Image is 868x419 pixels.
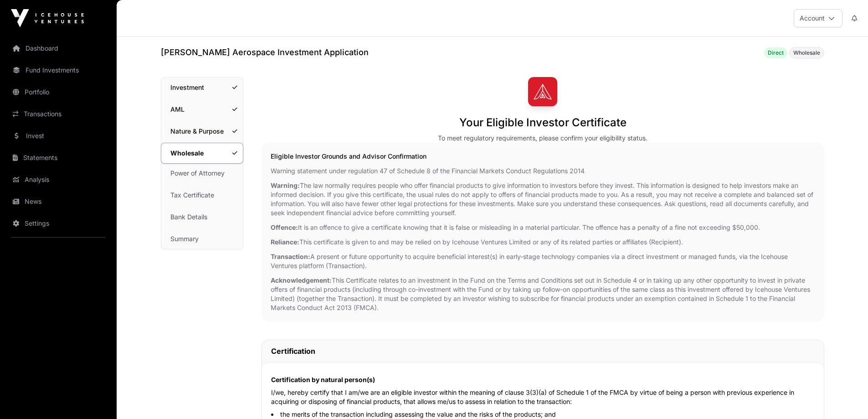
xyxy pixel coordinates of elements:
[271,410,815,419] li: the merits of the transaction including assessing the value and the risks of the products; and
[271,253,310,260] strong: Transaction:
[161,46,369,59] h1: [PERSON_NAME] Aerospace Investment Application
[271,276,815,312] p: This Certificate relates to an investment in the Fund on the Terms and Conditions set out in Sche...
[271,276,332,284] strong: Acknowledgement:
[271,223,298,231] strong: Offence:
[7,213,109,233] a: Settings
[271,376,375,383] strong: Certification by natural person(s)
[271,152,815,161] h2: Eligible Investor Grounds and Advisor Confirmation
[438,134,647,143] div: To meet regulatory requirements, please confirm your eligibility status.
[161,121,243,141] a: Nature & Purpose
[768,49,784,57] span: Direct
[271,223,815,232] p: It is an offence to give a certificate knowing that it is false or misleading in a material parti...
[7,104,109,124] a: Transactions
[271,181,815,217] p: The law normally requires people who offer financial products to give information to investors be...
[161,99,243,119] a: AML
[528,77,557,106] img: Dawn Aerospace
[822,375,868,419] iframe: Chat Widget
[271,166,815,176] p: Warning statement under regulation 47 of Schedule 8 of the Financial Markets Conduct Regulations ...
[7,170,109,190] a: Analysis
[271,252,815,270] p: A present or future opportunity to acquire beneficial interest(s) in early-stage technology compa...
[161,229,243,249] a: Summary
[161,143,243,164] a: Wholesale
[7,60,109,80] a: Fund Investments
[7,126,109,146] a: Invest
[271,238,815,247] p: This certificate is given to and may be relied on by Icehouse Ventures Limited or any of its rela...
[7,38,109,58] a: Dashboard
[7,191,109,212] a: News
[7,82,109,102] a: Portfolio
[161,207,243,227] a: Bank Details
[161,163,243,183] a: Power of Attorney
[7,148,109,168] a: Statements
[271,388,815,406] p: I/we, hereby certify that I am/we are an eligible investor within the meaning of clause 3(3)(a) o...
[459,115,627,130] h1: Your Eligible Investor Certificate
[11,9,84,27] img: Icehouse Ventures Logo
[271,238,299,246] strong: Reliance:
[161,78,243,98] a: Investment
[161,185,243,205] a: Tax Certificate
[271,346,815,357] h2: Certification
[793,49,820,57] span: Wholesale
[794,9,842,27] button: Account
[271,181,300,189] strong: Warning:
